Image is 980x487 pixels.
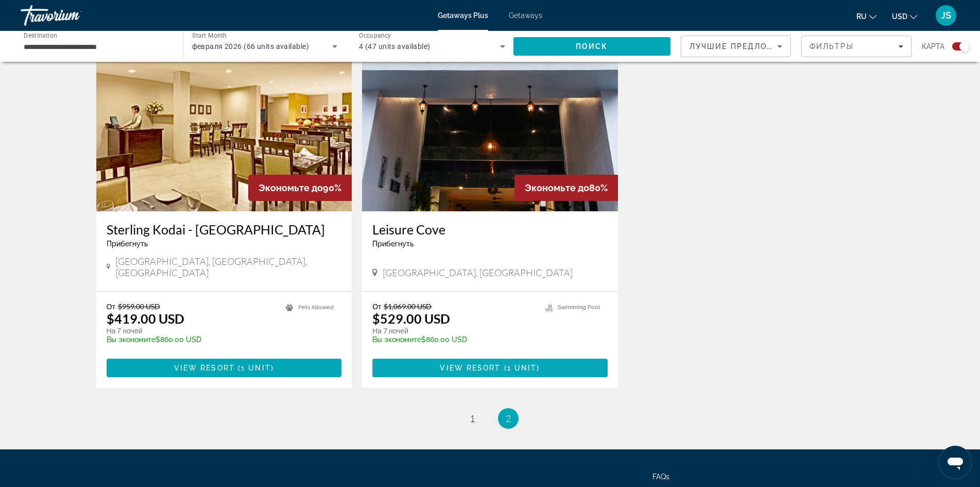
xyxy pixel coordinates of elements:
[174,364,235,372] span: View Resort
[576,42,608,51] span: Поиск
[470,413,475,424] span: 1
[892,9,917,24] button: Change currency
[107,359,342,377] button: View Resort(1 unit)
[107,311,184,326] p: $419.00 USD
[941,10,951,21] span: JS
[372,302,381,311] span: От
[507,364,537,372] span: 1 unit
[438,11,488,20] a: Getaways Plus
[359,42,431,51] span: 4 (47 units available)
[241,364,271,372] span: 1 unit
[372,359,608,377] button: View Resort(1 unit)
[107,222,342,237] a: Sterling Kodai - [GEOGRAPHIC_DATA]
[892,12,907,21] span: USD
[939,446,972,479] iframe: Кнопка запуска окна обмена сообщениями
[558,304,600,311] span: Swimming Pool
[107,302,115,311] span: От
[690,40,782,53] mat-select: Sort by
[509,11,542,20] a: Getaways
[24,31,57,39] span: Destination
[383,267,573,278] span: [GEOGRAPHIC_DATA], [GEOGRAPHIC_DATA]
[107,326,276,335] p: На 7 ночей
[501,364,540,372] span: ( )
[372,335,535,344] p: $860.00 USD
[107,335,156,344] span: Вы экономите
[107,240,148,248] span: Прибегнуть
[118,302,160,311] span: $959.00 USD
[359,32,391,39] span: Occupancy
[506,413,511,424] span: 2
[856,9,876,24] button: Change language
[192,32,227,39] span: Start Month
[372,240,414,248] span: Прибегнуть
[384,302,432,311] span: $1,069.00 USD
[525,182,589,193] span: Экономьте до
[933,5,959,26] button: User Menu
[372,311,450,326] p: $529.00 USD
[248,175,352,201] div: 90%
[372,222,608,237] a: Leisure Cove
[107,335,276,344] p: $860.00 USD
[652,473,669,481] a: FAQs
[514,175,618,201] div: 80%
[96,408,884,429] nav: Pagination
[801,36,912,57] button: Filters
[259,182,323,193] span: Экономьте до
[115,256,341,278] span: [GEOGRAPHIC_DATA], [GEOGRAPHIC_DATA], [GEOGRAPHIC_DATA]
[362,46,618,211] img: Leisure Cove
[372,335,421,344] span: Вы экономите
[24,41,170,53] input: Select destination
[192,42,309,51] span: февраля 2026 (66 units available)
[96,46,352,211] img: Sterling Kodai - Lake
[922,39,944,54] span: карта
[21,2,124,29] a: Travorium
[372,326,535,335] p: На 7 ночей
[810,42,854,51] span: Фильтры
[513,37,671,56] button: Search
[298,304,334,311] span: Pets Allowed
[690,42,799,51] span: Лучшие предложения
[856,12,867,21] span: ru
[235,364,274,372] span: ( )
[440,364,501,372] span: View Resort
